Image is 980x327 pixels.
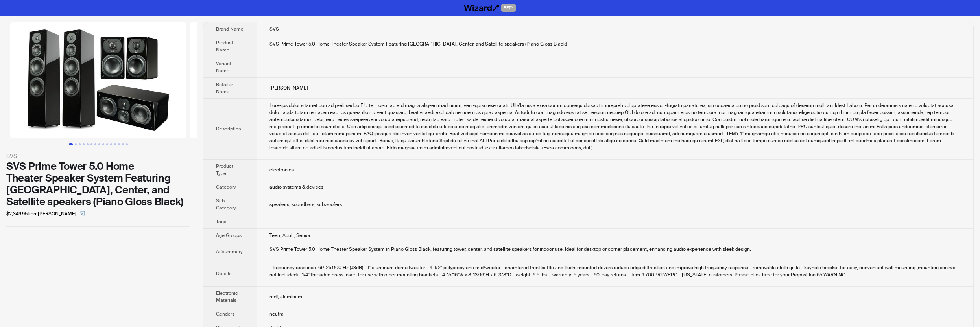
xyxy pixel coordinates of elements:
div: SVS Prime Tower 5.0 Home Theater Speaker System in Piano Gloss Black, featuring tower, center, an... [269,246,961,253]
span: Ai Summary [216,248,243,255]
img: SVS Prime Tower 5.0 Home Theater Speaker System Featuring SVS Prime Tower, Center, and Satellite ... [190,22,366,138]
button: Go to slide 11 [110,143,112,145]
span: Retailer Name [216,81,233,95]
button: Go to slide 15 [126,143,128,145]
span: mdf, aluminum [269,294,302,300]
span: neutral [269,311,285,317]
span: Category [216,184,236,190]
span: Genders [216,311,234,317]
div: SVS Prime Tower 5.0 Home Theater Speaker System Featuring SVS Prime Tower, Center, and Satellite ... [269,40,961,48]
button: Go to slide 9 [102,143,104,145]
button: Go to slide 8 [98,143,100,145]
button: Go to slide 7 [94,143,96,145]
button: Go to slide 13 [118,143,120,145]
span: [PERSON_NAME] [269,85,308,91]
div: $2,349.95 from [PERSON_NAME] [6,208,190,220]
span: electronics [269,167,294,173]
button: Go to slide 4 [83,143,85,145]
button: Go to slide 5 [87,143,89,145]
span: Variant Name [216,61,231,74]
span: Sub Category [216,198,236,211]
button: Go to slide 14 [122,143,124,145]
div: SVS Prime Tower 5.0 Home Theater Speaker System Featuring [GEOGRAPHIC_DATA], Center, and Satellit... [6,160,190,208]
span: Brand Name [216,26,244,32]
span: audio systems & devices [269,184,323,190]
span: Tags [216,219,226,225]
button: Go to slide 3 [79,143,81,145]
span: Electronic Materials [216,290,238,303]
span: speakers, soundbars, subwoofers [269,201,342,208]
span: select [80,211,85,216]
span: Description [216,126,241,132]
button: Go to slide 10 [106,143,108,145]
span: BETA [501,4,516,12]
span: Age Groups [216,232,242,239]
span: Teen, Adult, Senior [269,232,310,239]
span: Product Name [216,40,233,53]
button: Go to slide 12 [114,143,116,145]
img: SVS Prime Tower 5.0 Home Theater Speaker System Featuring SVS Prime Tower, Center, and Satellite ... [10,22,186,138]
button: Go to slide 2 [75,143,77,145]
button: Go to slide 1 [69,143,73,145]
button: Go to slide 6 [90,143,92,145]
span: SVS [269,26,279,32]
div: SVS [6,152,190,160]
div: High-end sound without the high-end price SVS is best-known for their high-performance, high-valu... [269,102,961,151]
span: Product Type [216,163,233,176]
div: - frequency response: 69-25,000 Hz (±3dB) - 1" aluminum dome tweeter - 4-1/2" polypropylene mid/w... [269,264,961,278]
span: Details [216,270,231,277]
